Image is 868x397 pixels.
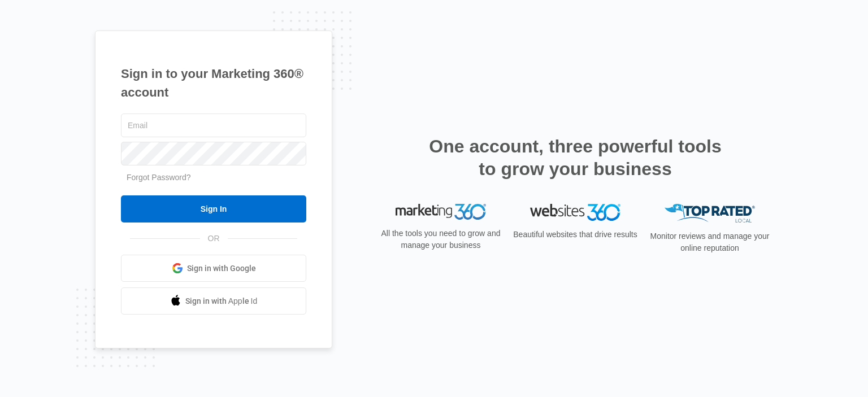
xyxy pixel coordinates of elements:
p: Monitor reviews and manage your online reputation [646,230,773,254]
span: OR [200,233,228,245]
img: Top Rated Local [665,204,755,223]
h2: One account, three powerful tools to grow your business [426,135,725,180]
input: Sign In [121,195,306,223]
img: Websites 360 [530,204,620,220]
h1: Sign in to your Marketing 360® account [121,64,306,102]
span: Sign in with Apple Id [185,295,258,307]
p: All the tools you need to grow and manage your business [377,228,504,251]
a: Forgot Password? [127,173,191,182]
a: Sign in with Apple Id [121,287,306,315]
p: Beautiful websites that drive results [512,229,639,241]
a: Sign in with Google [121,255,306,282]
input: Email [121,114,306,137]
span: Sign in with Google [187,263,256,274]
img: Marketing 360 [396,204,486,220]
